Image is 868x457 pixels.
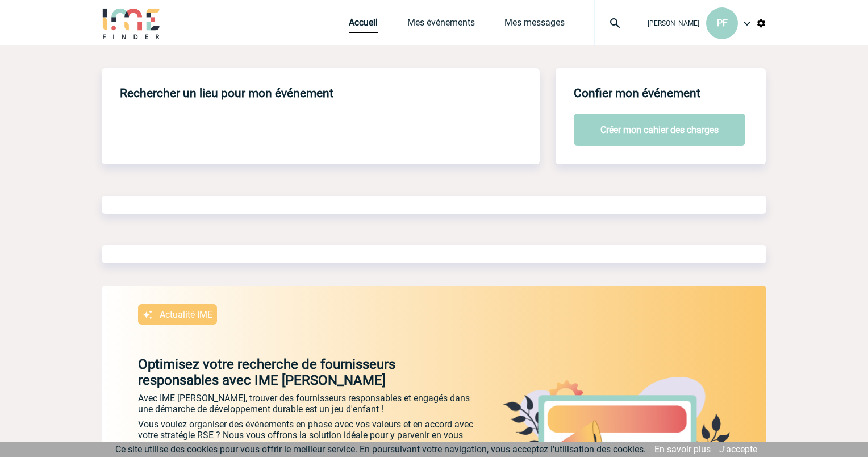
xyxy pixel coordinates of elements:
[407,17,475,33] a: Mes événements
[102,356,479,388] p: Optimisez votre recherche de fournisseurs responsables avec IME [PERSON_NAME]
[654,444,711,455] a: En savoir plus
[115,444,646,455] span: Ce site utilise des cookies pour vous offrir le meilleur service. En poursuivant votre navigation...
[349,17,378,33] a: Accueil
[574,86,700,100] h4: Confier mon événement
[719,444,757,455] a: J'accepte
[160,309,212,320] p: Actualité IME
[717,18,728,28] span: PF
[574,114,745,146] button: Créer mon cahier des charges
[648,19,699,27] span: [PERSON_NAME]
[120,86,333,100] h4: Rechercher un lieu pour mon événement
[504,17,565,33] a: Mes messages
[102,7,161,39] img: IME-Finder
[138,393,479,414] p: Avec IME [PERSON_NAME], trouver des fournisseurs responsables et engagés dans une démarche de dév...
